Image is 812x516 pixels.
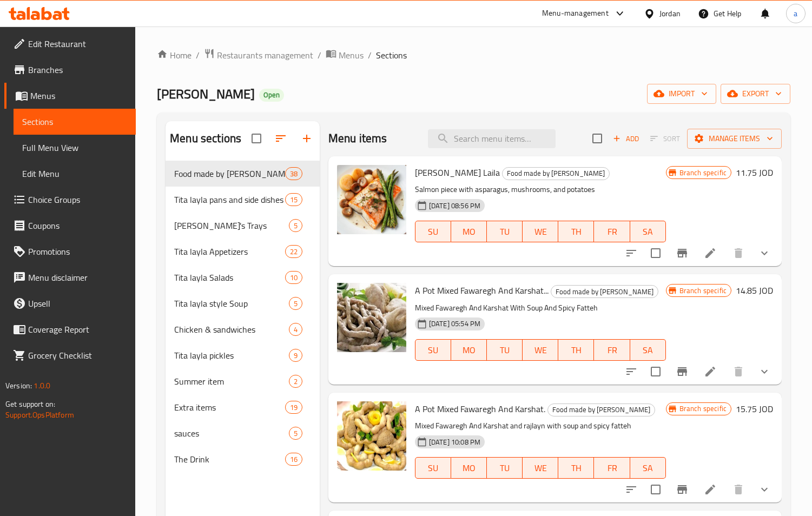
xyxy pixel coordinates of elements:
button: FR [594,339,630,361]
div: Summer item2 [166,368,320,394]
span: 38 [286,169,302,179]
button: MO [451,339,487,361]
a: Restaurants management [204,48,313,62]
span: 9 [289,350,302,361]
div: Food made by Tita LAYLA [174,167,285,180]
a: Support.OpsPlatform [5,408,74,422]
div: Tita Layla's Trays [174,219,289,232]
span: [DATE] 08:56 PM [425,201,485,211]
span: 5 [289,428,302,439]
a: Edit Menu [14,161,136,187]
div: items [289,427,302,440]
span: Edit Restaurant [28,37,127,50]
div: items [289,375,302,388]
button: SA [630,221,666,242]
button: sort-choices [618,477,644,502]
button: TH [558,339,594,361]
a: Edit Restaurant [4,31,136,57]
button: SA [630,339,666,361]
a: Branches [4,57,136,83]
span: 19 [286,402,302,413]
a: Coverage Report [4,316,136,342]
nav: Menu sections [166,156,320,477]
span: Branches [28,63,127,76]
h2: Menu sections [170,130,241,147]
button: TU [487,457,523,479]
div: Extra items [174,401,285,414]
span: FR [598,460,625,476]
img: Salmon Tita Laila [337,165,406,234]
button: FR [594,457,630,479]
span: Select to update [644,478,667,501]
button: Manage items [687,129,782,149]
button: delete [725,477,751,502]
div: sauces5 [166,420,320,446]
span: TU [491,224,518,240]
button: import [647,84,716,104]
button: WE [523,339,558,361]
button: show more [751,359,777,385]
svg: Show Choices [758,365,771,378]
img: A Pot Mixed Fawaregh And Karshat... [337,283,406,352]
span: TU [491,342,518,358]
button: sort-choices [618,240,644,266]
span: 4 [289,325,302,335]
h6: 15.75 JOD [736,401,773,416]
span: Tita layla Appetizers [174,245,285,258]
button: show more [751,477,777,502]
h6: 11.75 JOD [736,165,773,180]
span: MO [455,342,483,358]
span: TH [563,342,590,358]
a: Menus [326,48,364,62]
div: Menu-management [542,7,609,20]
div: Jordan [659,8,681,19]
div: Tita layla style Soup5 [166,290,320,316]
span: SA [635,224,662,240]
div: The Drink16 [166,446,320,472]
div: Tita layla Salads10 [166,264,320,290]
span: Edit Menu [22,167,127,180]
span: MO [455,224,483,240]
div: items [285,245,302,258]
span: Tita layla pickles [174,349,289,362]
button: delete [725,240,751,266]
a: Menus [4,83,136,109]
button: TU [487,221,523,242]
span: Food made by [PERSON_NAME] [551,286,658,298]
span: Choice Groups [28,193,127,206]
button: Add [609,130,643,147]
span: Select section [586,127,609,150]
span: Open [259,90,284,100]
h6: 14.85 JOD [736,283,773,298]
span: WE [527,342,554,358]
span: Add [611,133,641,145]
a: Coupons [4,213,136,239]
span: [PERSON_NAME]'s Trays [174,219,289,232]
span: A Pot Mixed Fawaregh And Karshat. [415,401,545,417]
span: Menus [339,49,364,62]
span: SU [420,224,447,240]
div: items [285,193,302,206]
div: Food made by Tita LAYLA [551,285,658,298]
span: Select all sections [245,127,268,150]
span: SA [635,460,662,476]
span: Select to update [644,242,667,264]
nav: breadcrumb [157,48,790,62]
span: [DATE] 05:54 PM [425,319,485,329]
span: Restaurants management [217,49,313,62]
span: TH [563,224,590,240]
span: Version: [5,379,32,393]
button: SU [415,339,451,361]
div: Food made by Tita LAYLA [502,167,610,180]
span: Sections [22,115,127,128]
span: Food made by [PERSON_NAME] [548,403,655,416]
span: SU [420,342,447,358]
div: items [289,219,302,232]
button: WE [523,221,558,242]
span: Grocery Checklist [28,349,127,362]
span: MO [455,460,483,476]
span: Branch specific [675,403,731,414]
p: Mixed Fawaregh And Karshat and rajlayn with soup and spicy fatteh [415,419,666,433]
li: / [318,49,321,62]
